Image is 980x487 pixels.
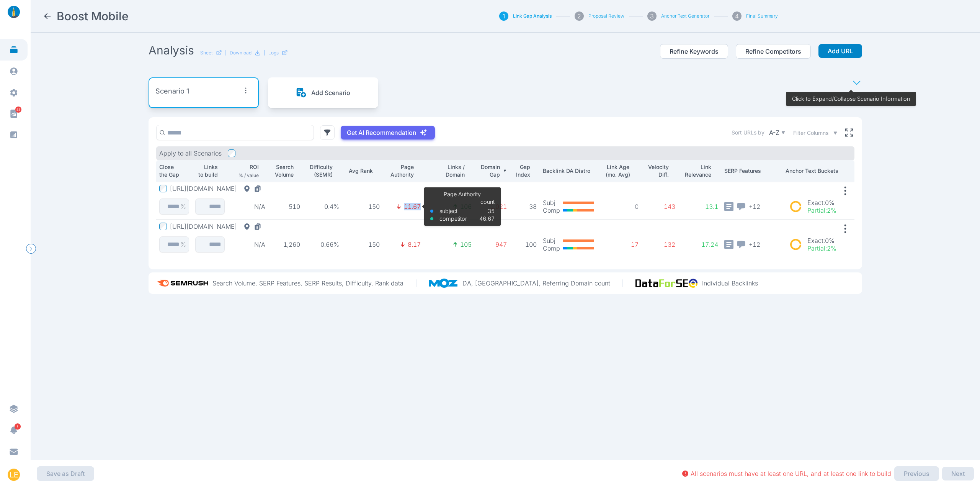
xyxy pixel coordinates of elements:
p: 13.1 [681,203,718,210]
p: Partial : 2% [807,244,836,252]
p: Difficulty (SEMR) [306,163,333,179]
p: 0.66% [306,241,339,248]
p: SERP Features [724,167,779,175]
button: Get AI Recommendation [341,126,435,139]
p: Download [230,50,252,56]
p: Individual Backlinks [702,279,758,287]
h2: Boost Mobile [57,9,129,23]
span: 83 [15,107,21,113]
p: Backlink DA Distro [543,167,598,175]
p: Links / Domain [427,163,465,179]
button: Save as Draft [37,466,94,481]
p: N/A [231,203,266,210]
button: Anchor Text Generator [661,13,709,19]
p: Get AI Recommendation [347,129,416,136]
p: DA, [GEOGRAPHIC_DATA], Referring Domain count [462,279,610,287]
p: 11.67 [404,203,421,210]
div: 3 [647,11,657,21]
p: Close the Gap [159,163,183,179]
img: moz_logo.a3998d80.png [429,279,463,288]
p: 1,260 [271,241,300,248]
p: Links to build [195,163,218,179]
p: 1,021 [478,203,507,210]
p: Gap Index [513,163,530,179]
button: Proposal Review [588,13,624,19]
p: Avg Rank [345,167,373,175]
p: 143 [645,203,675,210]
p: Add Scenario [311,89,350,97]
p: Link Relevance [681,163,711,179]
p: Search Volume, SERP Features, SERP Results, Difficulty, Rank data [212,279,403,287]
p: 132 [645,241,675,248]
p: Logs [268,50,279,56]
img: data_for_seo_logo.e5120ddb.png [635,279,702,288]
label: Sort URLs by [732,129,764,136]
p: % [180,203,186,210]
p: Velocity Diff. [645,163,669,179]
p: Link Age (mo. Avg) [604,163,632,179]
div: 1 [499,11,508,21]
div: 4 [732,11,742,21]
p: ROI [250,163,259,171]
p: Page Authority [386,163,414,179]
p: 150 [345,203,380,210]
p: Subj [543,199,560,207]
p: Comp [543,244,560,252]
h2: Analysis [149,43,194,57]
a: Sheet| [200,50,227,56]
div: 2 [575,11,584,21]
span: Filter Columns [793,129,828,137]
button: Next [942,467,974,480]
p: 8.17 [408,241,421,248]
button: Refine Keywords [660,44,728,59]
p: 106 [460,203,472,210]
p: 947 [478,241,507,248]
p: Comp [543,207,560,214]
button: Add URL [818,44,862,58]
p: Subj [543,237,560,244]
p: 38 [513,203,537,210]
button: Link Gap Analysis [513,13,552,19]
button: [URL][DOMAIN_NAME] [170,185,265,192]
button: Previous [894,466,939,481]
span: + 12 [749,240,760,248]
p: A-Z [769,129,779,136]
p: 17 [604,241,639,248]
span: + 12 [749,202,760,210]
p: Apply to all Scenarios [159,149,222,157]
p: 105 [460,241,472,248]
img: semrush_logo.573af308.png [155,275,212,291]
button: [URL][DOMAIN_NAME] [170,223,265,230]
p: Domain Gap [478,163,500,179]
p: 100 [513,241,537,248]
div: | [264,50,288,56]
p: Anchor Text Buckets [786,167,851,175]
p: Search Volume [271,163,293,179]
p: % [180,241,186,248]
p: 150 [345,241,380,248]
p: 510 [271,203,300,210]
img: linklaunch_small.2ae18699.png [5,6,23,18]
p: Sheet [200,50,213,56]
button: Final Summary [746,13,778,19]
p: All scenarios must have at least one URL, and at least one link to build [691,470,891,477]
p: Exact : 0% [807,199,836,207]
p: % / value [238,172,259,179]
p: N/A [231,241,266,248]
p: Click to Expand/Collapse Scenario Information [792,95,910,103]
button: A-Z [768,127,787,138]
button: Filter Columns [793,129,838,137]
button: Add Scenario [296,87,350,98]
p: 0 [604,203,639,210]
p: Partial : 2% [807,207,836,214]
p: 17.24 [681,241,718,248]
p: Exact : 0% [807,237,836,244]
button: Refine Competitors [736,44,811,59]
p: 0.4% [306,203,339,210]
p: Scenario 1 [155,86,189,97]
